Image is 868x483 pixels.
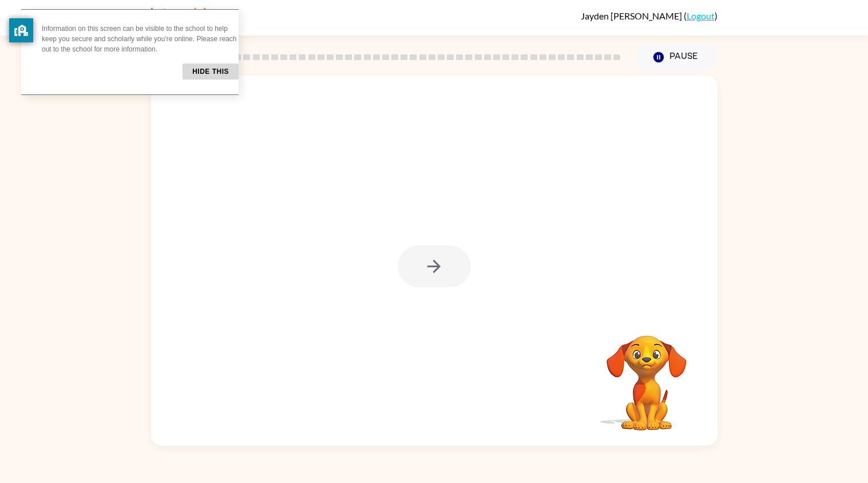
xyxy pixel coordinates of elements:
[183,64,239,80] button: Hide this
[589,318,704,432] video: Your browser must support playing .mp4 files to use Literably. Please try using another browser.
[42,23,239,54] p: Information on this screen can be visible to the school to help keep you secure and scholarly whi...
[9,18,33,42] button: privacy banner
[581,10,684,21] span: Jayden [PERSON_NAME]
[635,44,718,70] button: Pause
[687,10,715,21] a: Logout
[151,5,215,30] img: Literably
[581,10,718,21] div: ( )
